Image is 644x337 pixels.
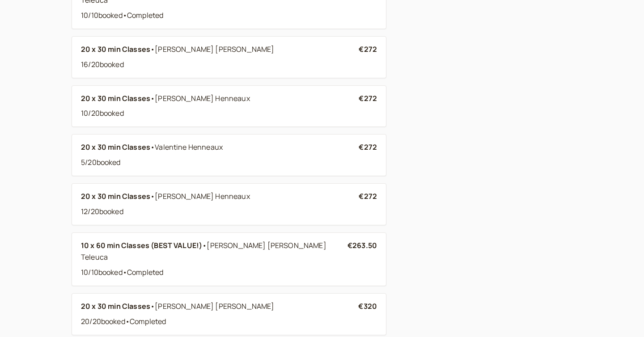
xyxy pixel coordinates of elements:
span: [PERSON_NAME] [PERSON_NAME] [155,301,274,311]
div: 16 / 20 booked [81,59,359,71]
b: €272 [359,44,377,54]
a: 20 x 30 min Classes•[PERSON_NAME] Henneaux 10/20booked€272 [81,93,377,120]
span: [PERSON_NAME] Henneaux [155,191,250,201]
b: €320 [358,301,377,311]
b: €272 [359,93,377,103]
iframe: Chat Widget [599,294,644,337]
a: 10 x 60 min Classes (BEST VALUE!)•[PERSON_NAME] [PERSON_NAME] Teleuca 10/10booked•Completed€263.50 [81,240,377,278]
span: • [150,142,155,152]
span: • [150,93,155,103]
b: 20 x 30 min Classes [81,142,150,152]
span: • [202,240,207,250]
div: 5 / 20 booked [81,157,359,168]
span: [PERSON_NAME] [PERSON_NAME] [155,44,274,54]
div: 20 / 20 booked Completed [81,316,358,328]
div: 10 / 10 booked Completed [81,267,347,278]
span: • [123,10,127,20]
span: Valentine Henneaux [155,142,223,152]
span: • [150,301,155,311]
a: 20 x 30 min Classes•Valentine Henneaux 5/20booked€272 [81,142,377,168]
span: • [125,316,130,326]
a: 20 x 30 min Classes•[PERSON_NAME] [PERSON_NAME] 20/20booked•Completed€320 [81,301,377,328]
a: 20 x 30 min Classes•[PERSON_NAME] [PERSON_NAME] 16/20booked€272 [81,44,377,71]
b: €272 [359,191,377,201]
span: [PERSON_NAME] [PERSON_NAME] Teleuca [81,240,326,262]
b: 10 x 60 min Classes (BEST VALUE!) [81,240,202,250]
span: • [150,44,155,54]
div: 10 / 20 booked [81,108,359,119]
div: 10 / 10 booked Completed [81,10,347,21]
b: 20 x 30 min Classes [81,191,150,201]
div: 12 / 20 booked [81,206,359,218]
b: €263.50 [347,240,377,250]
b: 20 x 30 min Classes [81,301,150,311]
a: 20 x 30 min Classes•[PERSON_NAME] Henneaux 12/20booked€272 [81,191,377,218]
b: 20 x 30 min Classes [81,44,150,54]
b: €272 [359,142,377,152]
span: • [123,267,127,277]
span: [PERSON_NAME] Henneaux [155,93,250,103]
span: • [150,191,155,201]
b: 20 x 30 min Classes [81,93,150,103]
